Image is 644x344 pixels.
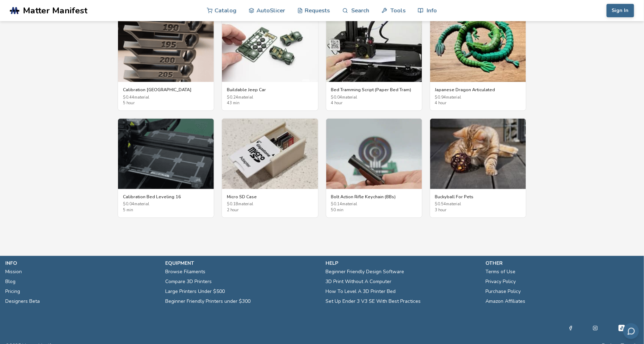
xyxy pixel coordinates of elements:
[486,259,639,267] p: other
[326,118,422,218] a: Bolt Action Rifle Keychain (BBs)Bolt Action Rifle Keychain (BBs)$0.14material50 min
[123,95,209,100] span: $ 0.44 material
[326,259,479,267] p: help
[118,11,214,111] a: Calibration Temp TowerCalibration [GEOGRAPHIC_DATA]$0.44material5 hour
[326,296,421,306] a: Set Up Ender 3 V3 SE With Best Practices
[166,277,212,287] a: Compare 3D Printers
[326,287,396,296] a: How To Level A 3D Printer Bed
[430,118,526,218] a: Buckyball For PetsBuckyball For Pets$0.54material3 hour
[331,87,417,93] h3: Bed Tramming Script (Paper Bed Tram)
[326,267,404,277] a: Beginner Friendly Design Software
[227,202,313,207] span: $ 0.18 material
[331,101,417,106] span: 4 hour
[166,287,225,296] a: Large Printers Under $500
[486,287,521,296] a: Purchase Policy
[222,118,318,218] a: Micro SD CaseMicro SD Case$0.18material2 hour
[326,277,391,287] a: 3D Print Without A Computer
[166,296,251,306] a: Beginner Friendly Printers under $300
[331,208,417,213] span: 50 min
[222,11,318,111] a: Buildable Jeep CarBuildable Jeep Car$0.24material43 min
[430,119,526,189] img: Buckyball For Pets
[593,324,598,332] a: Instagram
[5,296,40,306] a: Designers Beta
[222,12,318,82] img: Buildable Jeep Car
[5,267,22,277] a: Mission
[5,287,20,296] a: Pricing
[222,119,318,189] img: Micro SD Case
[430,12,526,82] img: Japanese Dragon Articulated
[435,87,521,93] h3: Japanese Dragon Articulated
[118,119,214,189] img: Calibration Bed Leveling 16
[607,4,634,17] button: Sign In
[435,202,521,207] span: $ 0.54 material
[623,323,639,339] button: Send feedback via email
[23,6,87,15] span: Matter Manifest
[326,11,422,111] a: Bed Tramming Script (Paper Bed Tram)Bed Tramming Script (Paper Bed Tram)$0.04material4 hour
[326,12,422,82] img: Bed Tramming Script (Paper Bed Tram)
[331,194,417,200] h3: Bolt Action Rifle Keychain (BBs)
[123,101,209,106] span: 5 hour
[331,95,417,100] span: $ 0.04 material
[123,208,209,213] span: 5 min
[227,87,313,93] h3: Buildable Jeep Car
[435,194,521,200] h3: Buckyball For Pets
[618,324,626,332] a: Tiktok
[227,95,313,100] span: $ 0.24 material
[227,101,313,106] span: 43 min
[5,277,16,287] a: Blog
[118,12,214,82] img: Calibration Temp Tower
[166,259,319,267] p: equipment
[486,277,516,287] a: Privacy Policy
[227,208,313,213] span: 2 hour
[5,259,159,267] p: info
[123,194,209,200] h3: Calibration Bed Leveling 16
[486,296,526,306] a: Amazon Affiliates
[435,101,521,106] span: 4 hour
[430,11,526,111] a: Japanese Dragon ArticulatedJapanese Dragon Articulated$0.94material4 hour
[123,87,209,93] h3: Calibration [GEOGRAPHIC_DATA]
[435,95,521,100] span: $ 0.94 material
[118,118,214,218] a: Calibration Bed Leveling 16Calibration Bed Leveling 16$0.04material5 min
[326,119,422,189] img: Bolt Action Rifle Keychain (BBs)
[331,202,417,207] span: $ 0.14 material
[123,202,209,207] span: $ 0.04 material
[166,267,206,277] a: Browse Filaments
[435,208,521,213] span: 3 hour
[227,194,313,200] h3: Micro SD Case
[486,267,516,277] a: Terms of Use
[568,324,573,332] a: Facebook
